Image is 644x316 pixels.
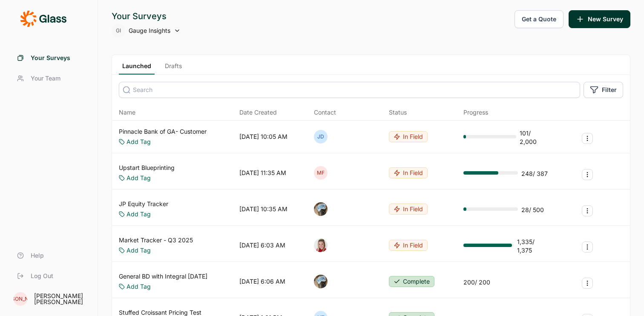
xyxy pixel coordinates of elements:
div: 28 / 500 [521,206,544,214]
div: GI [112,24,125,37]
button: In Field [389,131,428,142]
button: Survey Actions [582,133,593,144]
div: Status [389,108,407,117]
div: Contact [314,108,336,117]
div: JD [314,130,328,144]
button: Survey Actions [582,169,593,180]
a: Add Tag [126,246,151,255]
img: xuxf4ugoqyvqjdx4ebsr.png [314,238,328,252]
img: ocn8z7iqvmiiaveqkfqd.png [314,275,328,288]
div: [DATE] 6:03 AM [239,241,285,250]
span: Filter [602,86,617,94]
div: Progress [463,108,488,117]
a: Add Tag [126,282,151,291]
span: Gauge Insights [129,26,170,35]
span: Your Surveys [31,54,70,62]
a: JP Equity Tracker [119,200,168,208]
button: Filter [584,82,623,98]
a: Launched [119,62,155,75]
a: Drafts [161,62,185,75]
div: 1,335 / 1,375 [517,238,549,255]
span: Log Out [31,272,53,280]
button: Survey Actions [582,205,593,216]
a: Add Tag [126,138,151,146]
div: [DATE] 11:35 AM [239,169,286,177]
span: Date Created [239,108,277,117]
div: [DATE] 10:35 AM [239,205,287,213]
a: Market Tracker - Q3 2025 [119,236,193,244]
button: Survey Actions [582,241,593,253]
div: MF [314,166,328,180]
span: Help [31,251,44,260]
span: Your Team [31,74,60,83]
a: Pinnacle Bank of GA- Customer [119,127,207,136]
button: Survey Actions [582,278,593,289]
img: ocn8z7iqvmiiaveqkfqd.png [314,202,328,216]
input: Search [119,82,580,98]
button: Get a Quote [515,10,563,28]
div: Your Surveys [112,10,181,22]
a: Add Tag [126,174,151,182]
button: New Survey [569,10,630,28]
div: 200 / 200 [463,278,490,287]
a: General BD with Integral [DATE] [119,272,207,281]
button: Complete [389,276,434,287]
div: 248 / 387 [521,169,548,178]
button: In Field [389,204,428,215]
span: Name [119,108,135,117]
a: Upstart Blueprinting [119,164,175,172]
div: 101 / 2,000 [520,129,549,146]
div: [DATE] 6:06 AM [239,277,285,286]
div: [PERSON_NAME] [14,292,27,306]
button: In Field [389,240,428,251]
a: Add Tag [126,210,151,218]
div: [PERSON_NAME] [PERSON_NAME] [34,293,87,305]
button: In Field [389,167,428,178]
div: [DATE] 10:05 AM [239,132,287,141]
